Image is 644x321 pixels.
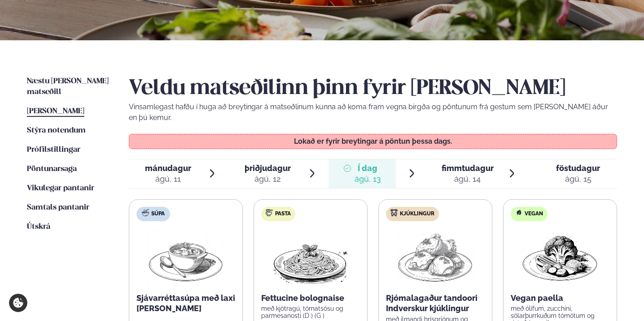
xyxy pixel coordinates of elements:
img: chicken.svg [390,209,398,216]
span: Vikulegar pantanir [27,184,94,192]
img: soup.svg [142,209,149,216]
span: Næstu [PERSON_NAME] matseðill [27,77,109,96]
span: [PERSON_NAME] [27,107,84,115]
a: Vikulegar pantanir [27,183,94,194]
p: Lokað er fyrir breytingar á pöntun þessa dags. [138,138,608,145]
img: Soup.png [146,228,225,286]
a: [PERSON_NAME] [27,106,84,117]
div: ágú. 13 [355,174,381,184]
p: með kjötragú, tómatsósu og parmesanosti (D ) (G ) [261,305,360,319]
span: Vegan [525,210,543,218]
span: mánudagur [145,163,191,173]
a: Pöntunarsaga [27,164,77,175]
a: Stýra notendum [27,125,86,136]
h2: Veldu matseðilinn þinn fyrir [PERSON_NAME] [129,76,618,101]
p: Rjómalagaður tandoori Indverskur kjúklingur [386,293,485,314]
span: föstudagur [556,163,600,173]
div: ágú. 12 [245,174,291,184]
span: Samtals pantanir [27,204,89,211]
span: þriðjudagur [245,163,291,173]
a: Útskrá [27,222,50,232]
p: Fettucine bolognaise [261,293,360,304]
div: ágú. 15 [556,174,600,184]
span: Prófílstillingar [27,146,80,154]
span: Stýra notendum [27,127,86,134]
img: Chicken-thighs.png [396,228,475,286]
img: Vegan.svg [515,209,522,216]
p: Sjávarréttasúpa með laxi [PERSON_NAME] [136,293,235,314]
span: Pöntunarsaga [27,165,77,173]
span: Útskrá [27,223,50,231]
img: pasta.svg [266,209,273,216]
a: Cookie settings [9,294,27,312]
img: Spagetti.png [271,228,350,286]
p: Vegan paella [511,293,609,304]
a: Samtals pantanir [27,202,89,213]
span: Pasta [275,210,291,218]
img: Vegan.png [521,228,600,286]
span: fimmtudagur [442,163,494,173]
p: Vinsamlegast hafðu í huga að breytingar á matseðlinum kunna að koma fram vegna birgða og pöntunum... [129,102,618,123]
div: ágú. 14 [442,174,494,184]
span: Í dag [355,163,381,174]
a: Prófílstillingar [27,145,80,155]
span: Súpa [151,210,165,218]
span: Kjúklingur [400,210,434,218]
div: ágú. 11 [145,174,191,184]
a: Næstu [PERSON_NAME] matseðill [27,76,111,98]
